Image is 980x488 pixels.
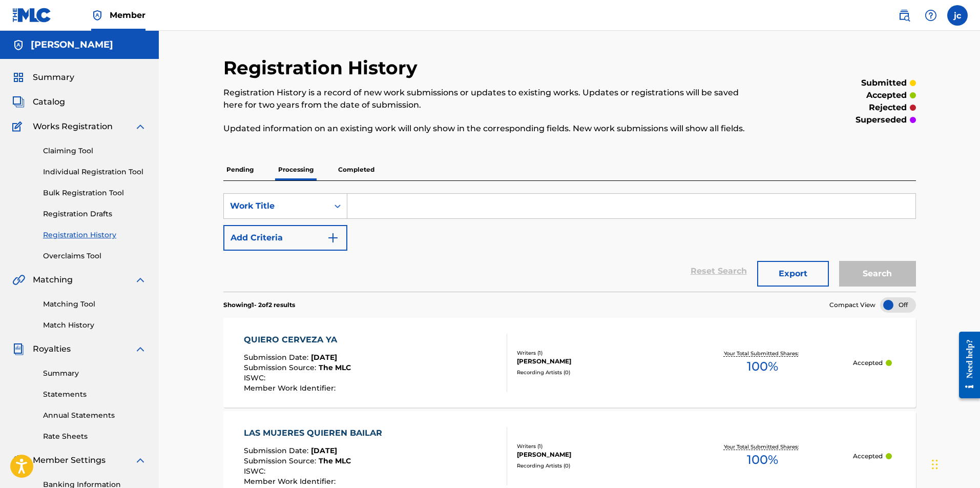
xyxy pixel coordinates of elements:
p: Completed [335,159,378,180]
span: Member Work Identifier : [244,383,338,393]
p: Registration History is a record of new work submissions or updates to existing works. Updates or... [223,87,757,111]
a: Rate Sheets [43,431,147,442]
div: Work Title [230,200,322,212]
a: Bulk Registration Tool [43,188,147,198]
p: Pending [223,159,257,180]
img: Top Rightsholder [91,9,103,22]
img: Works Registration [12,120,26,133]
a: Summary [43,368,147,379]
p: Processing [275,159,317,180]
div: Writers ( 1 ) [517,442,672,450]
img: Royalties [12,343,25,355]
div: [PERSON_NAME] [517,357,672,366]
a: Individual Registration Tool [43,167,147,177]
a: QUIERO CERVEZA YASubmission Date:[DATE]Submission Source:The MLCISWC:Member Work Identifier:Write... [223,318,916,408]
div: Writers ( 1 ) [517,349,672,357]
div: Recording Artists ( 0 ) [517,462,672,470]
span: [DATE] [311,446,337,455]
img: MLC Logo [12,8,52,23]
img: expand [134,454,147,466]
img: Catalog [12,96,25,108]
div: Help [921,5,941,26]
button: Export [757,261,829,287]
h2: Registration History [223,56,423,79]
span: Submission Date : [244,446,311,455]
button: Add Criteria [223,225,347,251]
a: Matching Tool [43,299,147,310]
div: Recording Artists ( 0 ) [517,369,672,376]
img: Matching [12,274,25,286]
form: Search Form [223,193,916,292]
a: Overclaims Tool [43,251,147,261]
p: superseded [856,114,907,126]
img: help [925,9,937,22]
img: Summary [12,71,25,84]
div: QUIERO CERVEZA YA [244,334,351,346]
span: ISWC : [244,373,268,382]
span: 100 % [747,357,778,376]
img: search [898,9,910,22]
a: Annual Statements [43,410,147,421]
span: The MLC [319,363,351,372]
p: accepted [866,89,907,101]
p: rejected [869,101,907,114]
a: CatalogCatalog [12,96,65,108]
span: Submission Source : [244,363,319,372]
img: expand [134,343,147,355]
span: 100 % [747,451,778,469]
a: Claiming Tool [43,146,147,156]
iframe: Chat Widget [929,439,980,488]
img: expand [134,120,147,133]
span: Member Work Identifier : [244,477,338,486]
span: Submission Source : [244,456,319,465]
span: Summary [33,71,74,84]
div: [PERSON_NAME] [517,450,672,459]
a: Statements [43,389,147,400]
span: Compact View [829,300,875,310]
a: Public Search [894,5,914,26]
span: Matching [33,274,73,286]
span: Submission Date : [244,353,311,362]
div: LAS MUJERES QUIEREN BAILAR [244,427,387,439]
iframe: Resource Center [951,322,980,407]
a: Registration History [43,230,147,240]
span: Catalog [33,96,65,108]
a: Match History [43,320,147,331]
span: The MLC [319,456,351,465]
a: Registration Drafts [43,209,147,219]
img: Accounts [12,39,25,51]
img: expand [134,274,147,286]
a: SummarySummary [12,71,74,84]
p: Accepted [853,358,883,368]
span: Member [110,9,145,21]
h5: jorge armando cordova [31,39,113,51]
span: Member Settings [33,454,106,466]
div: User Menu [947,5,968,26]
span: [DATE] [311,353,337,362]
p: Accepted [853,452,883,461]
span: Royalties [33,343,71,355]
img: Member Settings [12,454,25,466]
p: Updated information on an existing work will only show in the corresponding fields. New work subm... [223,123,757,135]
p: Your Total Submitted Shares: [724,350,801,357]
span: Works Registration [33,120,113,133]
p: Your Total Submitted Shares: [724,443,801,451]
img: 9d2ae6d4665cec9f34b9.svg [327,232,339,244]
div: Drag [932,449,938,480]
span: ISWC : [244,466,268,476]
p: submitted [861,77,907,89]
p: Showing 1 - 2 of 2 results [223,300,295,310]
